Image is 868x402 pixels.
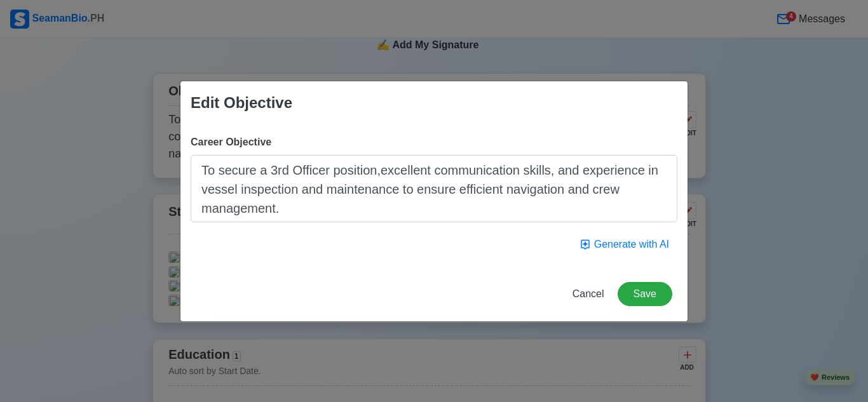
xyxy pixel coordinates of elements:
[191,91,292,114] div: Edit Objective
[573,288,604,299] span: Cancel
[571,232,677,257] button: Generate with AI
[191,135,271,150] label: Career Objective
[191,155,677,222] textarea: To secure a 3rd Officer position,excellent communication skills, and experience in vessel inspect...
[564,282,613,306] button: Cancel
[618,282,672,306] button: Save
